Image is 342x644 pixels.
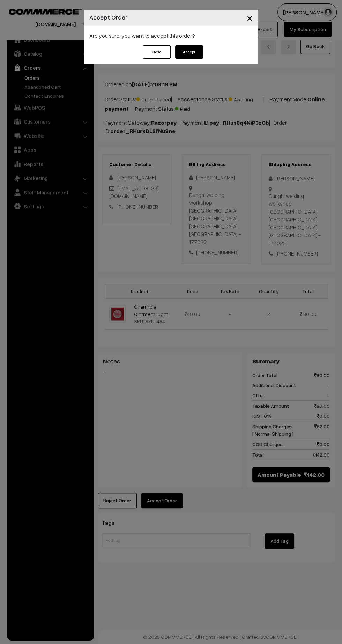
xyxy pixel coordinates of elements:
span: × [247,11,253,24]
h4: Accept Order [89,13,127,22]
button: Close [241,7,258,29]
button: Close [143,45,171,59]
div: Are you sure, you want to accept this order? [84,26,258,45]
button: Accept [175,45,203,59]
